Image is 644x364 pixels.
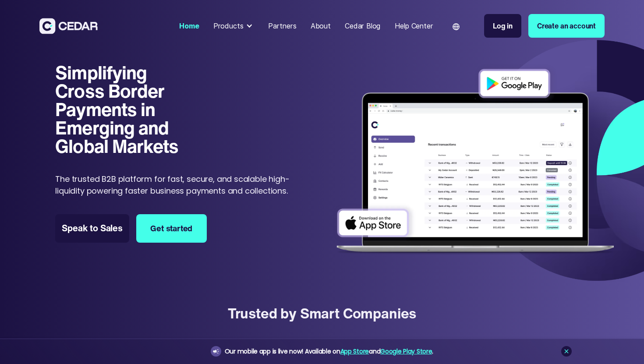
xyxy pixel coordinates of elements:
div: Log in [493,21,513,31]
a: Log in [484,14,521,38]
a: Help Center [391,16,437,35]
img: world icon [453,23,460,30]
a: About [307,16,334,35]
p: The trusted B2B platform for fast, secure, and scalable high-liquidity powering faster business p... [55,173,295,197]
div: Help Center [395,21,433,31]
div: Home [179,21,199,31]
img: Dashboard of transactions [330,64,621,261]
div: Partners [268,21,297,31]
div: Products [210,17,258,35]
a: Partners [265,16,300,35]
div: Products [213,21,244,31]
a: Home [176,16,202,35]
a: Get started [136,214,207,243]
h1: Simplifying Cross Border Payments in Emerging and Global Markets [55,64,199,155]
div: Cedar Blog [345,21,380,31]
a: Speak to Sales [55,214,129,243]
a: Cedar Blog [341,16,384,35]
div: About [311,21,331,31]
a: Create an account [528,14,605,38]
